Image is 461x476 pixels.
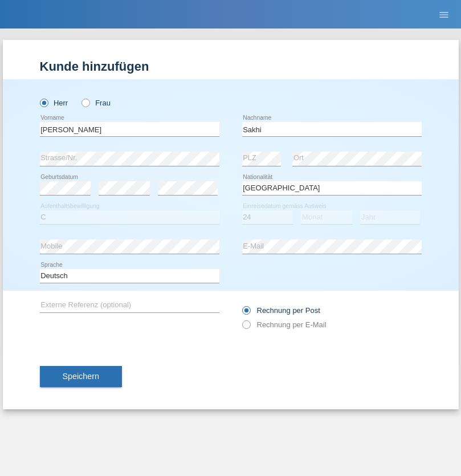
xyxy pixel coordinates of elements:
[63,372,99,381] span: Speichern
[242,320,250,335] input: Rechnung per E-Mail
[40,99,68,107] label: Herr
[40,366,122,388] button: Speichern
[81,99,111,107] label: Frau
[242,320,327,329] label: Rechnung per E-Mail
[433,11,455,18] a: menu
[242,306,250,320] input: Rechnung per Post
[242,306,320,315] label: Rechnung per Post
[40,59,422,74] h1: Kunde hinzufügen
[438,9,450,21] i: menu
[81,99,89,106] input: Frau
[40,99,47,106] input: Herr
